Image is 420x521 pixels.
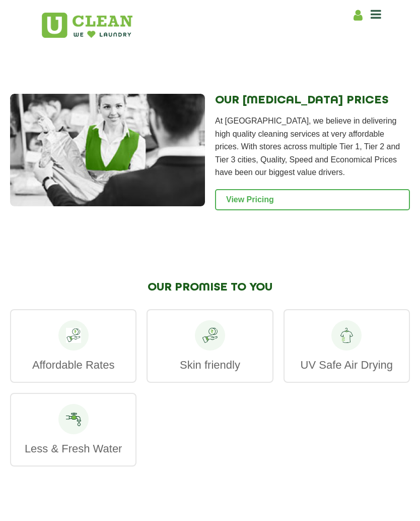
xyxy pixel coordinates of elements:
p: Skin friendly [158,358,262,372]
a: View Pricing [215,189,410,210]
h2: OUR [MEDICAL_DATA] PRICES [215,94,410,107]
img: Dry Cleaning Service [10,94,205,207]
p: UV Safe Air Drying [295,358,399,372]
p: Affordable Rates [21,358,125,372]
h2: OUR PROMISE TO YOU [10,281,410,294]
p: Less & Fresh Water [21,442,125,455]
p: At [GEOGRAPHIC_DATA], we believe in delivering high quality cleaning services at very affordable ... [215,114,410,179]
img: UClean Laundry and Dry Cleaning [42,13,132,38]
